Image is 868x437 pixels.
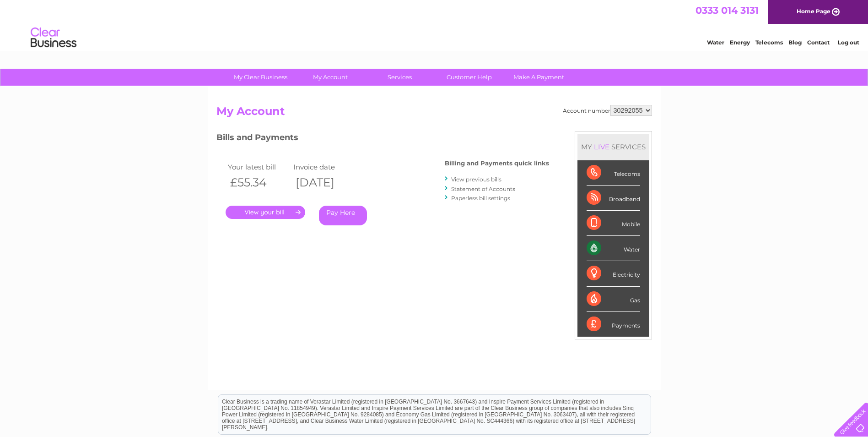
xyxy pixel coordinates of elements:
[451,176,501,183] a: View previous bills
[445,160,549,167] h4: Billing and Payments quick links
[451,186,515,192] a: Statement of Accounts
[695,5,759,16] a: 0333 014 3131
[755,39,783,46] a: Telecoms
[226,206,305,219] a: .
[587,287,640,312] div: Gas
[292,69,368,86] a: My Account
[451,195,510,202] a: Paperless bill settings
[707,39,724,46] a: Water
[362,69,437,86] a: Services
[216,131,549,147] h3: Bills and Payments
[319,206,367,225] a: Pay Here
[587,160,640,186] div: Telecoms
[807,39,830,46] a: Contact
[592,142,611,151] div: LIVE
[223,69,298,86] a: My Clear Business
[587,211,640,236] div: Mobile
[563,105,652,116] div: Account number
[226,161,291,173] td: Your latest bill
[218,5,651,44] div: Clear Business is a trading name of Verastar Limited (registered in [GEOGRAPHIC_DATA] No. 3667643...
[587,186,640,211] div: Broadband
[788,39,802,46] a: Blog
[216,105,652,122] h2: My Account
[730,39,750,46] a: Energy
[587,312,640,337] div: Payments
[291,161,357,173] td: Invoice date
[577,134,649,160] div: MY SERVICES
[587,236,640,261] div: Water
[501,69,577,86] a: Make A Payment
[431,69,507,86] a: Customer Help
[838,39,859,46] a: Log out
[226,173,291,192] th: £55.34
[30,24,77,52] img: logo.png
[587,261,640,286] div: Electricity
[291,173,357,192] th: [DATE]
